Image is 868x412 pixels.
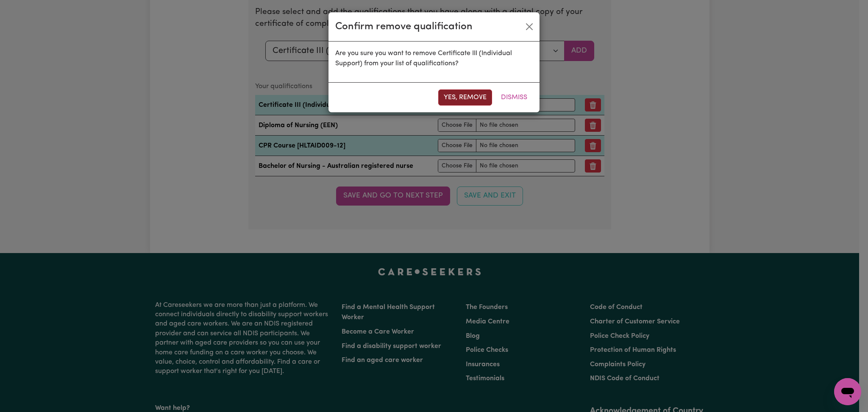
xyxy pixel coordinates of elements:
div: Confirm remove qualification [335,19,473,34]
button: Dismiss [495,89,533,106]
button: Close [523,20,536,33]
iframe: Button to launch messaging window [834,378,861,405]
p: Are you sure you want to remove Certificate III (Individual Support) from your list of qualificat... [335,48,533,69]
button: Yes, remove [438,89,492,106]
